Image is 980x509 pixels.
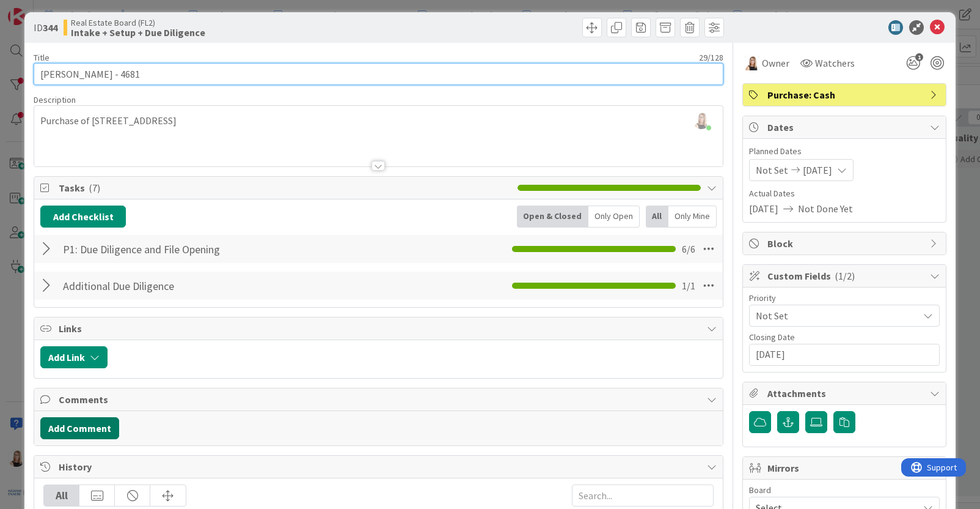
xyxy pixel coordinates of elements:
span: Owner [762,56,789,70]
span: Planned Dates [749,145,940,158]
span: [DATE] [749,201,778,216]
span: History [59,459,701,474]
input: type card name here... [34,63,723,85]
span: Tasks [59,180,511,195]
span: Not Set [756,307,912,324]
span: Mirrors [767,461,924,475]
div: Priority [749,294,940,302]
span: ID [34,20,57,35]
span: 1 / 1 [682,278,695,293]
input: Add Checklist... [59,275,334,297]
span: Watchers [815,56,855,70]
span: Block [767,236,924,251]
input: Add Checklist... [59,238,334,260]
div: All [646,206,668,228]
button: Add Checklist [40,206,126,228]
span: Real Estate Board (FL2) [71,18,205,28]
span: Comments [59,392,701,407]
div: Only Open [588,206,640,228]
span: Custom Fields [767,269,924,283]
input: Search... [572,485,714,507]
span: Dates [767,120,924,135]
span: Description [34,94,76,105]
div: 29 / 128 [53,52,723,63]
button: Add Link [40,346,108,368]
img: DB [745,56,759,70]
span: ( 7 ) [89,182,100,194]
input: YYYY/MM/DD [756,344,933,365]
span: Not Set [756,163,788,177]
span: Actual Dates [749,187,940,200]
span: Links [59,321,701,336]
span: 6 / 6 [682,242,695,256]
label: Title [34,52,49,63]
img: 69hUFmzDBdjIwzkImLfpiba3FawNlolQ.jpg [693,112,710,129]
span: Board [749,486,771,494]
span: Support [26,2,56,17]
span: 1 [915,53,923,61]
span: Purchase: Cash [767,87,924,102]
div: Open & Closed [517,206,588,228]
b: Intake + Setup + Due Diligence [71,28,205,37]
button: Add Comment [40,417,119,439]
span: [DATE] [803,163,832,177]
p: Purchase of [STREET_ADDRESS] [40,114,717,128]
div: Closing Date [749,333,940,341]
div: Only Mine [668,206,717,228]
div: All [44,485,79,506]
span: Attachments [767,386,924,401]
span: Not Done Yet [798,201,853,216]
b: 344 [43,21,57,34]
span: ( 1/2 ) [835,270,855,282]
